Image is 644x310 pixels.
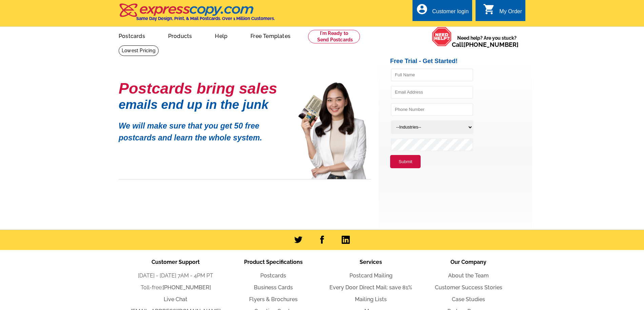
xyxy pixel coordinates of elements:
[390,58,532,65] h2: Free Trial - Get Started!
[390,155,421,169] button: Submit
[108,27,156,43] a: Postcards
[416,7,469,16] a: account_circle Customer login
[249,296,298,303] a: Flyers & Brochures
[483,3,495,15] i: shopping_cart
[355,296,387,303] a: Mailing Lists
[432,8,469,18] div: Customer login
[483,7,522,16] a: shopping_cart My Order
[119,101,288,108] h1: emails end up in the junk
[260,272,286,279] a: Postcards
[244,259,303,265] span: Product Specifications
[360,259,382,265] span: Services
[432,27,452,46] img: help
[152,259,200,265] span: Customer Support
[163,284,211,291] a: [PHONE_NUMBER]
[119,115,288,143] p: We will make sure that you get 50 free postcards and learn the whole system.
[463,41,519,48] a: [PHONE_NUMBER]
[349,272,393,279] a: Postcard Mailing
[240,27,301,43] a: Free Templates
[448,272,489,279] a: About the Team
[391,103,473,116] input: Phone Number
[452,296,485,303] a: Case Studies
[157,27,203,43] a: Products
[254,284,293,291] a: Business Cards
[127,272,224,280] li: [DATE] - [DATE] 7AM - 4PM PT
[164,296,187,303] a: Live Chat
[119,82,288,94] h1: Postcards bring sales
[329,284,412,291] a: Every Door Direct Mail: save 81%
[119,8,275,21] a: Same Day Design, Print, & Mail Postcards. Over 1 Million Customers.
[416,3,428,15] i: account_circle
[136,16,275,21] h4: Same Day Design, Print, & Mail Postcards. Over 1 Million Customers.
[450,259,486,265] span: Our Company
[435,284,502,291] a: Customer Success Stories
[391,69,473,81] input: Full Name
[452,35,522,48] span: Need help? Are you stuck?
[391,86,473,99] input: Email Address
[127,284,224,292] li: Toll-free:
[499,8,522,18] div: My Order
[452,41,519,48] span: Call
[204,27,238,43] a: Help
